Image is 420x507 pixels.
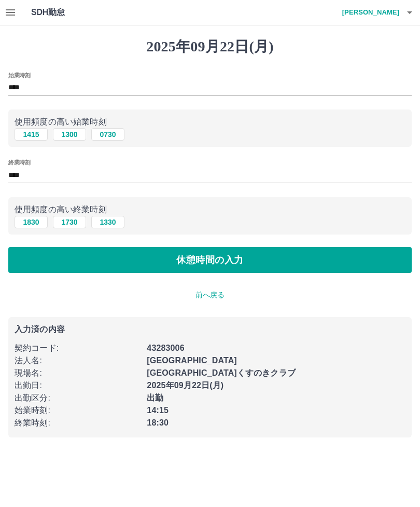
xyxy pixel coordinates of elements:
[8,159,30,167] label: 終業時刻
[15,354,141,367] p: 法人名 :
[15,392,141,404] p: 出勤区分 :
[15,216,48,228] button: 1830
[15,417,141,429] p: 終業時刻 :
[15,128,48,141] button: 1415
[147,381,223,390] b: 2025年09月22日(月)
[15,379,141,392] p: 出勤日 :
[8,290,412,300] p: 前へ戻る
[147,418,169,427] b: 18:30
[8,38,412,56] h1: 2025年09月22日(月)
[147,393,163,402] b: 出勤
[8,247,412,273] button: 休憩時間の入力
[15,404,141,417] p: 始業時刻 :
[15,342,141,354] p: 契約コード :
[147,344,184,352] b: 43283006
[53,216,86,228] button: 1730
[147,356,237,365] b: [GEOGRAPHIC_DATA]
[8,71,30,79] label: 始業時刻
[147,406,169,415] b: 14:15
[91,216,124,228] button: 1330
[15,367,141,379] p: 現場名 :
[91,128,124,141] button: 0730
[15,325,405,334] p: 入力済の内容
[15,203,405,216] p: 使用頻度の高い終業時刻
[147,368,296,377] b: [GEOGRAPHIC_DATA]くすのきクラブ
[53,128,86,141] button: 1300
[15,116,405,128] p: 使用頻度の高い始業時刻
